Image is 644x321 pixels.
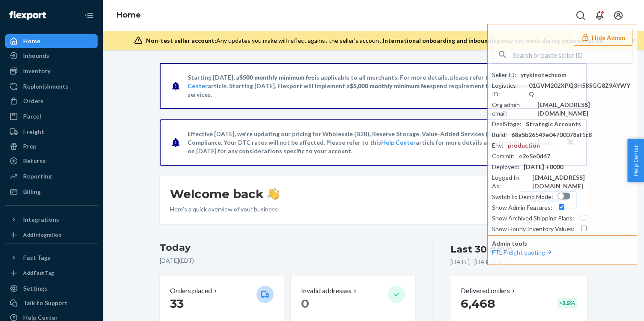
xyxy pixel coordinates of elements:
h1: Welcome back [170,186,279,202]
div: Deployed : [492,163,519,171]
div: production [508,141,540,150]
button: Help Center [627,139,644,182]
p: Orders placed [170,286,212,296]
div: Add Fast Tag [23,269,54,276]
div: Show Archived Shipping Plans : [492,214,574,223]
div: + 3.5 % [558,298,577,309]
a: Freight [5,125,98,139]
span: International onboarding and inbounding may not work during impersonation. [383,37,605,44]
div: Strategic Accounts [526,120,581,128]
a: Orders [5,94,98,108]
button: Open notifications [591,7,608,24]
span: 0 [301,296,309,311]
button: Open Search Box [572,7,589,24]
a: FTL Freight quoting [492,249,554,256]
a: Inventory [5,64,98,78]
div: Show Hourly Inventory Values : [492,225,575,233]
div: [EMAIL_ADDRESS][DOMAIN_NAME] [537,101,632,118]
div: Integrations [23,215,59,224]
div: Seller ID : [492,71,516,79]
h3: Today [160,241,415,255]
div: Any updates you make will reflect against the seller's account. [146,36,605,45]
span: 6,468 [461,296,495,311]
div: [DATE] +0000 [524,163,563,171]
a: Home [116,10,141,20]
div: 68a5b26549e04700078af1c8 [511,131,592,139]
div: Prep [23,142,36,151]
a: Reporting [5,169,98,183]
div: Env : [492,141,504,150]
div: Inventory [23,67,51,75]
div: DealStage : [492,120,522,128]
a: Talk to Support [5,296,98,310]
span: $500 monthly minimum fee [239,74,315,81]
button: Close Navigation [80,7,98,24]
a: Home [5,34,98,48]
div: Build : [492,131,507,139]
p: Effective [DATE], we're updating our pricing for Wholesale (B2B), Reserve Storage, Value-Added Se... [188,130,558,155]
div: Billing [23,187,41,196]
span: $5,000 monthly minimum fee [350,82,430,89]
button: Hide Admin [574,29,632,46]
a: Inbounds [5,49,98,62]
input: Search or paste seller ID [513,46,632,63]
div: Switch to Demo Mode : [492,193,553,201]
div: Settings [23,284,48,293]
ol: breadcrumbs [110,3,148,28]
button: Delivered orders [461,286,517,296]
div: Reporting [23,172,52,181]
a: Help Center [381,139,416,146]
p: [DATE] - [DATE] ( EDT ) [450,258,509,266]
div: Show Admin Features : [492,203,552,212]
a: Add Fast Tag [5,268,98,278]
button: Integrations [5,213,98,226]
div: yrykinotechcom [521,71,566,79]
div: Commit : [492,152,515,160]
a: Parcel [5,110,98,123]
div: Orders [23,97,44,105]
span: 33 [170,296,184,311]
div: Inbounds [23,51,49,60]
div: Freight [23,128,44,136]
img: Flexport logo [9,11,46,20]
div: Parcel [23,112,41,121]
button: Fast Tags [5,251,98,265]
div: Add Integration [23,231,61,238]
div: Org admin email : [492,101,533,118]
div: 01GVM202XPQ3H585GG8Z9AYWYQ [529,81,632,98]
div: Replenishments [23,82,69,91]
div: Talk to Support [23,299,68,307]
a: Returns [5,154,98,168]
p: Admin tools [492,239,632,248]
div: Fast Tags [23,253,51,262]
a: Prep [5,140,98,153]
div: e2e5e0d47 [519,152,550,160]
div: Logged In As : [492,173,528,190]
p: Invalid addresses [301,286,352,296]
p: Starting [DATE], a is applicable to all merchants. For more details, please refer to this article... [188,73,558,99]
span: Non-test seller account: [146,37,216,44]
div: Logistics ID : [492,81,525,98]
button: Open account menu [610,7,627,24]
a: Settings [5,282,98,295]
p: Here’s a quick overview of your business [170,205,279,214]
a: Add Integration [5,230,98,240]
div: Last 30 days [450,243,513,256]
div: Returns [23,157,46,165]
img: hand-wave emoji [267,188,279,200]
a: Replenishments [5,80,98,93]
div: [EMAIL_ADDRESS][DOMAIN_NAME] [532,173,632,190]
div: Home [23,37,40,45]
p: [DATE] ( EDT ) [160,256,415,265]
a: Billing [5,185,98,199]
